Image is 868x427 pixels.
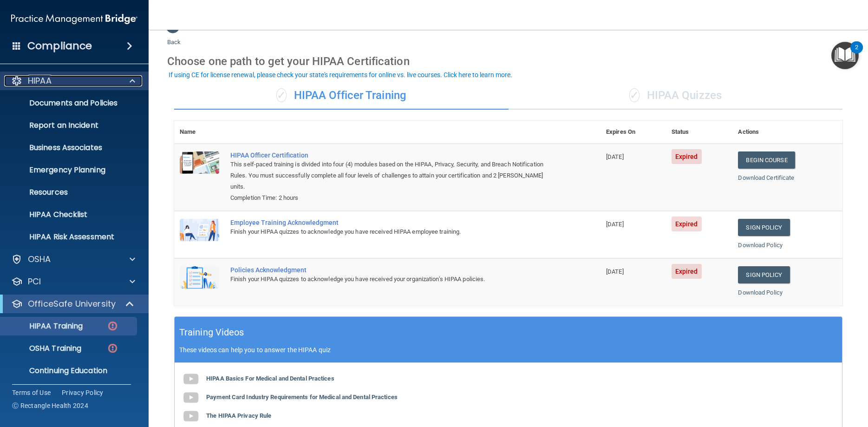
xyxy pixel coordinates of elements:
div: HIPAA Quizzes [509,82,843,110]
div: Choose one path to get your HIPAA Certification [167,48,849,75]
a: Begin Course [738,151,795,169]
span: Expired [672,264,702,279]
span: Expired [672,217,702,231]
span: ✓ [276,88,287,102]
p: These videos can help you to answer the HIPAA quiz [179,346,837,354]
p: Continuing Education [6,366,133,375]
img: gray_youtube_icon.38fcd6cc.png [182,407,200,426]
a: Download Policy [738,289,783,296]
th: Status [666,121,733,144]
div: Completion Time: 2 hours [230,192,554,204]
div: 2 [855,47,858,59]
img: danger-circle.6113f641.png [107,342,118,354]
a: Download Certificate [738,174,794,181]
span: [DATE] [606,153,624,160]
p: HIPAA Training [6,322,83,331]
div: HIPAA Officer Training [174,82,509,110]
div: This self-paced training is divided into four (4) modules based on the HIPAA, Privacy, Security, ... [230,159,554,192]
img: PMB logo [11,10,137,28]
div: Policies Acknowledgment [230,266,554,274]
div: If using CE for license renewal, please check your state's requirements for online vs. live cours... [169,72,512,78]
p: HIPAA Checklist [6,210,133,219]
button: If using CE for license renewal, please check your state's requirements for online vs. live cours... [167,70,514,79]
p: OfficeSafe University [28,298,116,309]
span: [DATE] [606,268,624,275]
button: Open Resource Center, 2 new notifications [831,42,859,69]
b: Payment Card Industry Requirements for Medical and Dental Practices [206,394,398,401]
a: Download Policy [738,242,783,249]
th: Expires On [600,121,666,144]
p: OSHA [28,254,51,265]
p: Business Associates [6,143,133,152]
a: Back [167,27,181,46]
img: gray_youtube_icon.38fcd6cc.png [182,388,200,407]
b: The HIPAA Privacy Rule [206,412,271,419]
p: Resources [6,188,133,197]
a: PCI [11,276,135,287]
a: Privacy Policy [62,388,104,397]
h5: Training Videos [179,324,244,341]
span: ✓ [629,88,640,102]
img: gray_youtube_icon.38fcd6cc.png [182,370,200,388]
a: HIPAA Officer Certification [230,151,554,159]
span: Ⓒ Rectangle Health 2024 [12,401,88,410]
div: Finish your HIPAA quizzes to acknowledge you have received HIPAA employee training. [230,226,554,237]
span: [DATE] [606,221,624,228]
th: Name [174,121,225,144]
div: Employee Training Acknowledgment [230,219,554,226]
p: Documents and Policies [6,99,133,108]
p: HIPAA Risk Assessment [6,232,133,242]
a: HIPAA [11,75,135,86]
a: OfficeSafe University [11,298,135,309]
p: PCI [28,276,41,287]
th: Actions [732,121,842,144]
a: Sign Policy [738,219,790,236]
p: HIPAA [28,75,52,86]
a: Terms of Use [12,388,51,397]
b: HIPAA Basics For Medical and Dental Practices [206,375,334,382]
iframe: Drift Widget Chat Controller [707,361,857,398]
a: OSHA [11,254,135,265]
a: Sign Policy [738,266,790,283]
span: Expired [672,149,702,164]
p: OSHA Training [6,344,81,353]
h4: Compliance [27,39,92,53]
p: Report an Incident [6,121,133,130]
img: danger-circle.6113f641.png [107,320,118,332]
div: Finish your HIPAA quizzes to acknowledge you have received your organization’s HIPAA policies. [230,274,554,285]
p: Emergency Planning [6,165,133,175]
